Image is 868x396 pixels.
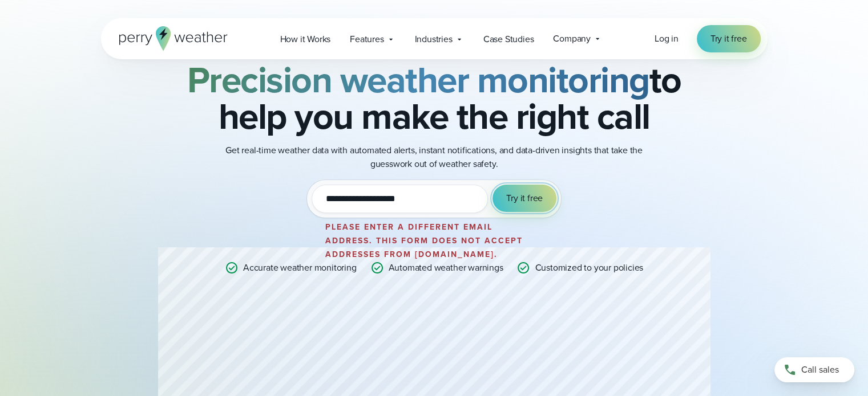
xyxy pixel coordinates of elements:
[553,32,591,46] span: Company
[697,25,761,52] a: Try it free
[243,261,357,275] p: Accurate weather monitoring
[774,357,854,382] a: Call sales
[187,53,649,107] strong: Precision weather monitoring
[206,144,663,171] p: Get real-time weather data with automated alerts, instant notifications, and data-driven insights...
[710,32,747,46] span: Try it free
[506,191,543,205] span: Try it free
[655,32,679,46] a: Log in
[280,32,331,46] span: How it Works
[389,261,503,275] p: Automated weather warnings
[801,363,839,377] span: Call sales
[474,27,544,51] a: Case Studies
[271,27,341,51] a: How it Works
[325,221,523,260] label: Please enter a different email address. This form does not accept addresses from [DOMAIN_NAME].
[158,62,710,134] h2: to help you make the right call
[492,185,556,212] button: Try it free
[535,261,643,275] p: Customized to your policies
[655,32,679,45] span: Log in
[350,32,383,46] span: Features
[415,32,453,46] span: Industries
[483,32,534,46] span: Case Studies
